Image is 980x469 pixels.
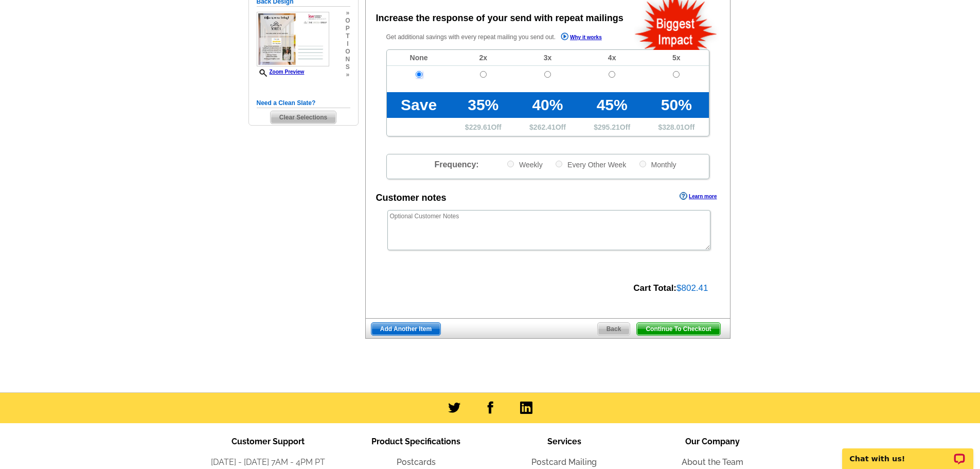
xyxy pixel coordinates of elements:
[387,50,451,66] td: None
[451,118,515,136] td: $ Off
[451,92,515,118] td: 35%
[345,32,350,40] span: t
[547,437,581,446] span: Services
[345,48,350,56] span: o
[633,283,676,293] strong: Cart Total:
[676,283,708,293] span: $802.41
[644,92,708,118] td: 50%
[680,192,717,200] a: Learn more
[345,17,350,25] span: o
[598,323,630,335] span: Back
[580,118,644,136] td: $ Off
[639,161,646,167] input: Monthly
[434,160,478,169] span: Frequency:
[345,25,350,32] span: p
[580,50,644,66] td: 4x
[257,12,329,66] img: small-thumb.jpg
[257,98,350,108] h5: Need a Clean Slate?
[580,92,644,118] td: 45%
[257,69,305,75] a: Zoom Preview
[598,123,620,131] span: 295.21
[397,457,436,467] a: Postcards
[469,123,491,131] span: 229.61
[506,160,543,169] label: Weekly
[637,323,720,335] span: Continue To Checkout
[515,50,580,66] td: 3x
[556,161,562,167] input: Every Other Week
[835,437,980,469] iframe: LiveChat chat widget
[531,457,597,467] a: Postcard Mailing
[371,322,441,336] a: Add Another Item
[376,11,623,25] div: Increase the response of your send with repeat mailings
[555,160,626,169] label: Every Other Week
[515,92,580,118] td: 40%
[644,118,708,136] td: $ Off
[638,160,676,169] label: Monthly
[345,56,350,63] span: n
[194,456,342,468] li: [DATE] - [DATE] 7AM - 4PM PT
[533,123,556,131] span: 262.41
[682,457,743,467] a: About the Team
[451,50,515,66] td: 2x
[515,118,580,136] td: $ Off
[561,32,602,43] a: Why it works
[387,92,451,118] td: Save
[271,111,336,124] span: Clear Selections
[371,437,460,446] span: Product Specifications
[507,161,514,167] input: Weekly
[345,40,350,48] span: i
[662,123,684,131] span: 328.01
[376,191,447,205] div: Customer notes
[685,437,740,446] span: Our Company
[345,63,350,71] span: s
[644,50,708,66] td: 5x
[597,322,631,336] a: Back
[345,71,350,79] span: »
[231,437,305,446] span: Customer Support
[386,31,624,43] p: Get additional savings with every repeat mailing you send out.
[345,9,350,17] span: »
